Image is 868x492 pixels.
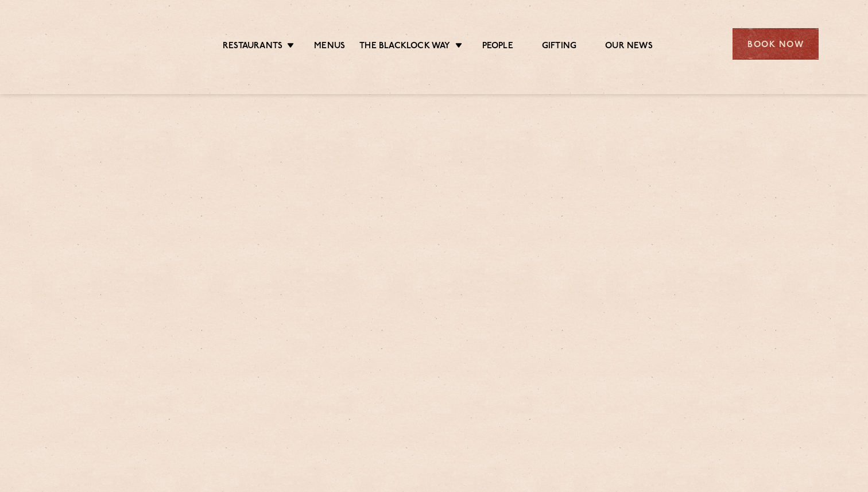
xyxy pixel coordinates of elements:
[542,41,576,53] a: Gifting
[605,41,653,53] a: Our News
[482,41,513,53] a: People
[223,41,282,53] a: Restaurants
[314,41,345,53] a: Menus
[49,11,149,77] img: svg%3E
[359,41,450,53] a: The Blacklock Way
[733,28,819,60] div: Book Now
